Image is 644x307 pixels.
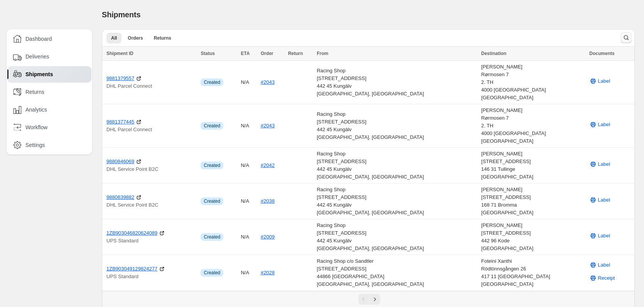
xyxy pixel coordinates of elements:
a: 9881377445 [106,118,134,126]
div: [PERSON_NAME] [STREET_ADDRESS] 146 31 Tullinge [GEOGRAPHIC_DATA] [481,150,585,181]
td: N/A [238,61,258,104]
span: Status [201,51,215,56]
button: Next [369,294,380,305]
p: UPS Standard [106,237,196,245]
a: 9880839882 [106,194,134,201]
div: Foteini Xanthi Rödlönnsgången 26 417 11 [GEOGRAPHIC_DATA] [GEOGRAPHIC_DATA] [481,257,585,288]
span: Documents [589,51,614,56]
a: 1ZB903049129824277 [106,265,157,273]
span: From [317,51,328,56]
span: Returns [25,88,44,96]
span: ETA [241,51,250,56]
span: All [111,35,117,41]
button: Label [585,158,615,170]
div: [PERSON_NAME] Rørmosen 7 2. TH 4000 [GEOGRAPHIC_DATA] [GEOGRAPHIC_DATA] [481,63,585,102]
span: Return [288,51,303,56]
td: N/A [238,219,258,255]
span: Order [261,51,273,56]
span: Created [204,234,220,240]
span: Dashboard [25,35,52,43]
button: Label [585,75,615,87]
a: #2009 [261,234,275,240]
span: Label [598,196,610,204]
p: UPS Standard [106,273,196,280]
span: Receipt [598,274,615,282]
td: N/A [238,104,258,148]
div: Racing Shop [STREET_ADDRESS] 442 45 Kungälv [GEOGRAPHIC_DATA], [GEOGRAPHIC_DATA] [317,67,476,98]
div: Racing Shop [STREET_ADDRESS] 442 45 Kungälv [GEOGRAPHIC_DATA], [GEOGRAPHIC_DATA] [317,222,476,252]
span: Created [204,270,220,276]
span: Shipments [102,10,140,19]
td: N/A [238,148,258,184]
span: Returns [154,35,171,41]
div: Racing Shop [STREET_ADDRESS] 442 45 Kungälv [GEOGRAPHIC_DATA], [GEOGRAPHIC_DATA] [317,186,476,217]
a: #2043 [261,79,275,85]
button: Receipt [585,272,619,284]
span: Created [204,79,220,85]
p: DHL Parcel Connect [106,126,196,133]
div: Racing Shop [STREET_ADDRESS] 442 45 Kungälv [GEOGRAPHIC_DATA], [GEOGRAPHIC_DATA] [317,110,476,141]
button: Label [585,259,615,271]
nav: Pagination [102,291,635,307]
span: Label [598,232,610,240]
div: [PERSON_NAME] [STREET_ADDRESS] 442 96 Kode [GEOGRAPHIC_DATA] [481,222,585,252]
p: DHL Service Point B2C [106,165,196,173]
a: 9881379557 [106,75,134,82]
span: Label [598,121,610,128]
button: Label [585,230,615,242]
span: Label [598,160,610,168]
span: Shipments [25,70,53,78]
span: Created [204,162,220,169]
button: Label [585,194,615,206]
a: #2043 [261,123,275,128]
span: Destination [481,51,506,56]
span: Workflow [25,123,47,131]
a: #2038 [261,198,275,204]
td: N/A [238,184,258,219]
div: [PERSON_NAME] Rørmosen 7 2. TH 4000 [GEOGRAPHIC_DATA] [GEOGRAPHIC_DATA] [481,107,585,145]
p: DHL Parcel Connect [106,82,196,90]
span: Settings [25,141,45,149]
div: Racing Shop c/o Sandtler [STREET_ADDRESS] 44866 [GEOGRAPHIC_DATA] [GEOGRAPHIC_DATA], [GEOGRAPHIC_... [317,257,476,288]
div: Racing Shop [STREET_ADDRESS] 442 45 Kungälv [GEOGRAPHIC_DATA], [GEOGRAPHIC_DATA] [317,150,476,181]
a: 9880846069 [106,158,134,165]
span: Shipment ID [106,51,133,56]
td: N/A [238,255,258,291]
span: Orders [128,35,143,41]
a: 1ZB903046820624089 [106,229,157,237]
p: DHL Service Point B2C [106,201,196,209]
span: Analytics [25,106,47,113]
button: Label [585,118,615,131]
span: Created [204,198,220,204]
span: Label [598,261,610,269]
button: Search and filter results [621,32,632,43]
span: Label [598,77,610,85]
div: [PERSON_NAME] [STREET_ADDRESS] 168 71 Bromma [GEOGRAPHIC_DATA] [481,186,585,217]
a: #2042 [261,162,275,168]
a: #2028 [261,270,275,275]
span: Deliveries [25,53,49,60]
span: Created [204,123,220,129]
